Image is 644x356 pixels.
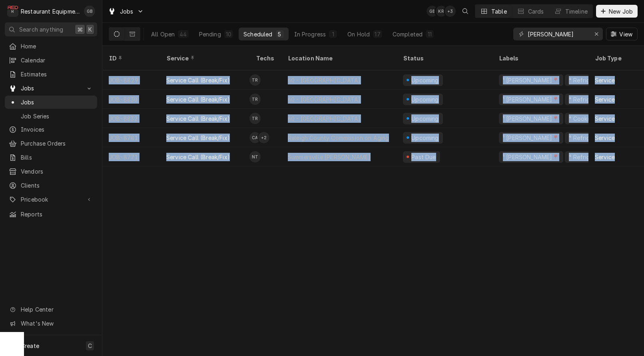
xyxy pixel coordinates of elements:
[21,56,93,64] span: Calendar
[102,90,160,109] div: JOB-8830
[105,5,147,18] a: Go to Jobs
[347,30,370,38] div: On Hold
[5,151,97,164] a: Bills
[411,76,440,84] div: Upcoming
[5,96,97,109] a: Jobs
[568,114,605,123] div: ⁴ Cooking 🔥
[411,153,437,161] div: Past Due
[596,5,638,18] button: New Job
[21,70,93,78] span: Estimates
[568,95,619,104] div: ⁴ Refrigeration ❄️
[411,95,440,104] div: Upcoming
[288,76,361,84] div: 60 - [GEOGRAPHIC_DATA]
[5,317,97,330] a: Go to What's New
[102,109,160,128] div: JOB-8832
[491,7,507,16] div: Table
[102,147,160,166] div: JOB-8771
[502,153,560,161] div: ¹ [PERSON_NAME]📍
[288,95,361,104] div: 60 - [GEOGRAPHIC_DATA]
[595,54,633,62] div: Job Type
[5,82,97,95] a: Go to Jobs
[21,195,81,204] span: Pricebook
[288,134,389,142] div: Raleigh County Commission on Aging
[331,30,335,38] div: 1
[21,342,39,349] span: Create
[288,153,371,161] div: Summersville [PERSON_NAME]
[102,128,160,147] div: JOB-8781
[499,54,582,62] div: Labels
[249,151,261,162] div: Nick Tussey's Avatar
[21,42,93,50] span: Home
[5,208,97,221] a: Reports
[21,139,93,148] span: Purchase Orders
[21,319,92,328] span: What's New
[21,98,93,106] span: Jobs
[502,114,560,123] div: ¹ [PERSON_NAME]📍
[5,165,97,178] a: Vendors
[502,95,560,104] div: ¹ [PERSON_NAME]📍
[84,6,95,17] div: Gary Beaver's Avatar
[249,132,261,143] div: Chuck Almond's Avatar
[618,30,634,38] span: View
[595,134,615,142] div: Service
[166,153,230,161] div: Service Call (Break/Fix)
[166,95,230,104] div: Service Call (Break/Fix)
[21,153,93,162] span: Bills
[258,132,269,143] div: + 2
[375,30,380,38] div: 17
[427,6,438,17] div: GB
[151,30,175,38] div: All Open
[607,7,634,16] span: New Job
[249,151,261,162] div: NT
[249,74,261,86] div: Thomas Ross's Avatar
[5,40,97,53] a: Home
[166,134,230,142] div: Service Call (Break/Fix)
[427,30,432,38] div: 11
[393,30,423,38] div: Completed
[226,30,231,38] div: 10
[84,6,95,17] div: GB
[179,30,187,38] div: 44
[21,84,81,92] span: Jobs
[21,167,93,176] span: Vendors
[5,137,97,150] a: Purchase Orders
[459,5,472,18] button: Open search
[606,28,638,40] button: View
[568,76,619,84] div: ⁴ Refrigeration ❄️
[436,6,447,17] div: KR
[411,114,440,123] div: Upcoming
[243,30,272,38] div: Scheduled
[21,181,93,190] span: Clients
[5,123,97,136] a: Invoices
[565,7,588,16] div: Timeline
[436,6,447,17] div: Kelli Robinette's Avatar
[199,30,221,38] div: Pending
[5,193,97,206] a: Go to Pricebook
[568,134,619,142] div: ⁴ Refrigeration ❄️
[21,112,93,120] span: Job Series
[77,25,83,34] span: ⌘
[88,342,92,350] span: C
[403,54,484,62] div: Status
[288,114,361,123] div: 60 - [GEOGRAPHIC_DATA]
[5,303,97,316] a: Go to Help Center
[249,113,261,124] div: TR
[21,125,93,134] span: Invoices
[166,114,230,123] div: Service Call (Break/Fix)
[590,28,603,40] button: Erase input
[5,22,97,36] button: Search anything⌘K
[5,54,97,67] a: Calendar
[502,134,560,142] div: ¹ [PERSON_NAME]📍
[21,305,92,314] span: Help Center
[21,7,80,16] div: Restaurant Equipment Diagnostics
[88,25,92,34] span: K
[249,94,261,105] div: TR
[595,76,615,84] div: Service
[109,54,152,62] div: ID
[445,6,456,17] div: + 3
[528,28,588,40] input: Keyword search
[568,153,619,161] div: ⁴ Refrigeration ❄️
[249,113,261,124] div: Thomas Ross's Avatar
[120,7,134,16] span: Jobs
[21,210,93,218] span: Reports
